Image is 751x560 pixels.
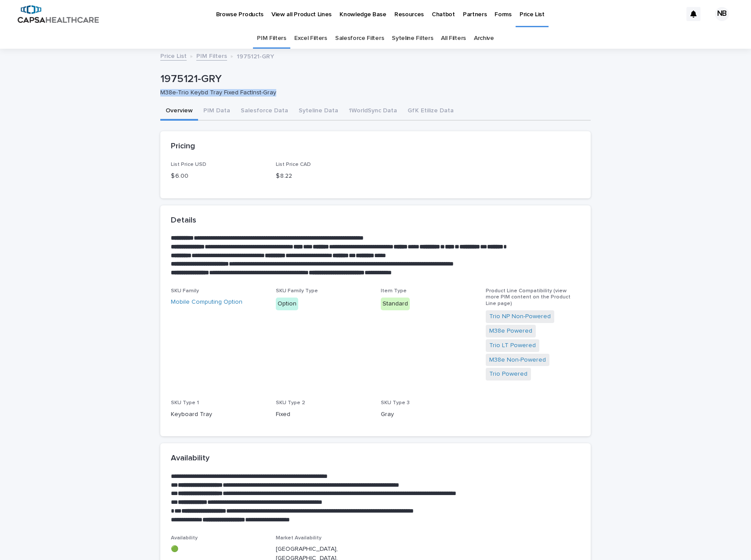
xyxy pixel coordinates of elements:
span: Product Line Compatibility (view more PIM content on the Product Line page) [486,288,570,306]
button: Salesforce Data [235,102,293,121]
button: GfK Etilize Data [402,102,459,121]
a: Syteline Filters [392,28,433,49]
img: B5p4sRfuTuC72oLToeu7 [18,5,99,23]
p: $ 8.22 [276,172,370,181]
button: PIM Data [198,102,235,121]
p: 🟢 [171,545,265,554]
span: List Price USD [171,162,206,167]
p: M38e-Trio Keybd Tray Fixed FactInst-Gray [160,89,584,97]
span: List Price CAD [276,162,311,167]
a: Price List [160,50,187,61]
span: SKU Type 2 [276,400,305,406]
a: Salesforce Filters [335,28,384,49]
a: Trio Powered [489,370,527,379]
a: Trio LT Powered [489,341,536,350]
span: SKU Family [171,288,199,294]
a: M38e Powered [489,327,532,336]
a: Excel Filters [294,28,327,49]
a: PIM Filters [257,28,286,49]
span: Availability [171,535,198,541]
span: Item Type [381,288,407,294]
span: SKU Family Type [276,288,318,294]
h2: Availability [171,454,209,463]
p: Keyboard Tray [171,410,265,419]
div: Standard [381,298,410,310]
button: Syteline Data [293,102,343,121]
span: SKU Type 3 [381,400,410,406]
p: Gray [381,410,475,419]
a: PIM Filters [196,50,227,61]
p: 1975121-GRY [237,51,274,61]
h2: Pricing [171,142,195,151]
h2: Details [171,216,196,226]
a: All Filters [441,28,466,49]
button: Overview [160,102,198,121]
p: 1975121-GRY [160,73,587,86]
a: Archive [474,28,494,49]
a: Mobile Computing Option [171,298,242,307]
p: $ 6.00 [171,172,265,181]
p: Fixed [276,410,370,419]
span: Market Availability [276,535,321,541]
a: M38e Non-Powered [489,355,546,365]
span: SKU Type 1 [171,400,199,406]
div: NB [715,7,729,21]
a: Trio NP Non-Powered [489,312,551,321]
div: Option [276,298,298,310]
button: 1WorldSync Data [343,102,402,121]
